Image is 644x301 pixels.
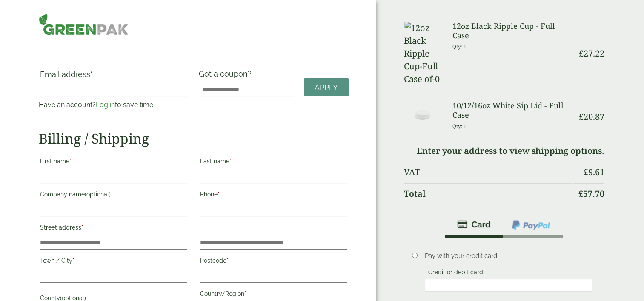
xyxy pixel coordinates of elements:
[457,219,491,230] img: stripe.png
[425,251,592,261] p: Pay with your credit card.
[425,269,487,278] label: Credit or debit card
[404,162,573,182] th: VAT
[199,69,255,82] label: Got a coupon?
[578,188,583,199] span: £
[81,224,83,231] abbr: required
[579,48,604,59] bdi: 27.22
[200,188,347,203] label: Phone
[40,221,187,236] label: Street address
[404,183,573,204] th: Total
[452,43,467,50] small: Qty: 1
[40,155,187,170] label: First name
[40,188,187,203] label: Company name
[40,71,187,82] label: Email address
[39,14,129,35] img: GreenPak Supplies
[218,191,220,198] abbr: required
[304,78,349,97] a: Apply
[244,290,246,297] abbr: required
[452,22,572,40] h3: 12oz Black Ripple Cup - Full Case
[85,191,111,198] span: (optional)
[579,111,604,122] bdi: 20.87
[200,255,347,269] label: Postcode
[578,188,604,199] bdi: 57.70
[427,281,590,289] iframe: Secure card payment input frame
[226,257,229,264] abbr: required
[90,70,93,79] abbr: required
[69,158,72,165] abbr: required
[39,131,349,147] h2: Billing / Shipping
[96,101,115,109] a: Log in
[72,257,74,264] abbr: required
[40,255,187,269] label: Town / City
[511,219,551,230] img: ppcp-gateway.png
[315,83,338,92] span: Apply
[452,123,467,129] small: Qty: 1
[452,101,572,119] h3: 10/12/16oz White Sip Lid - Full Case
[584,166,604,178] bdi: 9.61
[579,111,584,122] span: £
[229,158,232,165] abbr: required
[39,100,189,110] p: Have an account? to save time
[404,22,442,85] img: 12oz Black Ripple Cup-Full Case of-0
[200,155,347,170] label: Last name
[404,141,605,161] td: Enter your address to view shipping options.
[584,166,588,178] span: £
[579,48,584,59] span: £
